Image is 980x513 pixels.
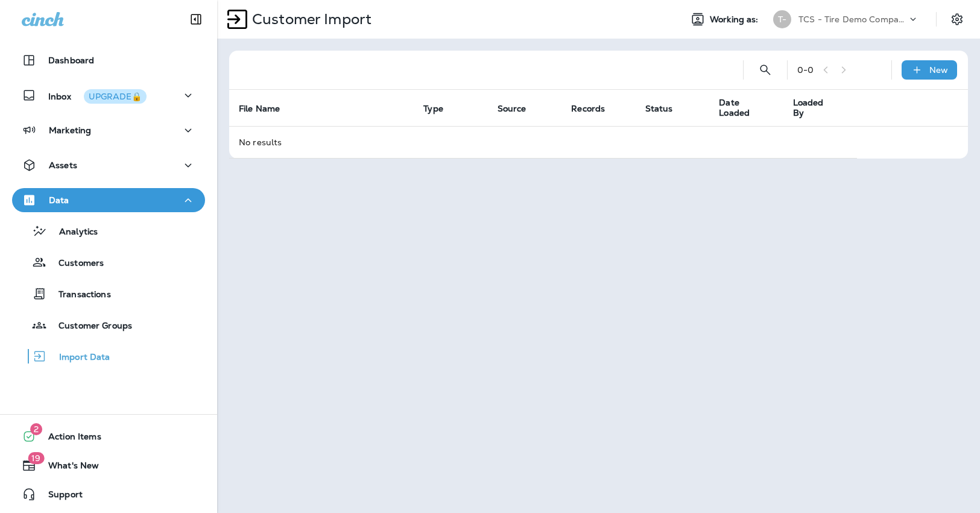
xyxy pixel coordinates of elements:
[247,10,371,28] p: Customer Import
[84,89,147,104] button: UPGRADE🔒
[793,98,837,118] span: Loaded By
[179,7,213,31] button: Collapse Sidebar
[12,218,205,244] button: Analytics
[645,103,689,114] span: Status
[89,92,142,101] div: UPGRADE🔒
[12,281,205,306] button: Transactions
[645,104,673,114] span: Status
[239,103,296,114] span: File Name
[36,432,101,446] span: Action Items
[46,289,111,301] p: Transactions
[798,14,907,24] p: TCS - Tire Demo Company
[239,104,280,114] span: File Name
[498,103,542,114] span: Source
[49,160,77,170] p: Assets
[710,14,761,25] span: Working as:
[12,250,205,275] button: Customers
[28,452,44,464] span: 19
[12,153,205,177] button: Assets
[12,83,205,107] button: InboxUPGRADE🔒
[498,104,526,114] span: Source
[229,126,857,158] td: No results
[46,258,104,269] p: Customers
[797,65,814,75] div: 0 - 0
[719,98,779,118] span: Date Loaded
[12,453,205,477] button: 19What's New
[48,89,147,102] p: Inbox
[12,424,205,448] button: 2Action Items
[47,352,110,364] p: Import Data
[423,104,443,114] span: Type
[12,312,205,338] button: Customer Groups
[12,482,205,506] button: Support
[719,98,763,118] span: Date Loaded
[423,103,459,114] span: Type
[46,321,132,332] p: Customer Groups
[946,8,968,30] button: Settings
[773,10,791,28] div: T-
[49,125,91,135] p: Marketing
[929,65,948,75] p: New
[12,48,205,72] button: Dashboard
[48,55,94,65] p: Dashboard
[36,489,83,504] span: Support
[47,227,98,238] p: Analytics
[12,188,205,212] button: Data
[571,104,605,114] span: Records
[793,98,853,118] span: Loaded By
[753,58,777,82] button: Search Import
[12,344,205,369] button: Import Data
[12,118,205,142] button: Marketing
[36,461,99,475] span: What's New
[49,195,69,205] p: Data
[30,423,42,435] span: 2
[571,103,621,114] span: Records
